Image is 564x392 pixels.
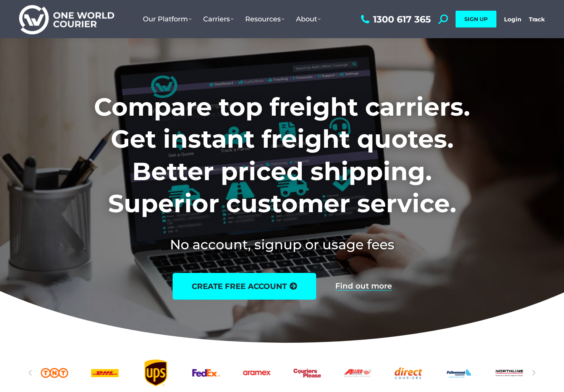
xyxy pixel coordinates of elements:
div: 4 / 25 [142,360,169,386]
div: 10 / 25 [445,360,473,386]
span: SIGN UP [464,16,488,23]
div: 3 / 25 [91,360,119,386]
div: 8 / 25 [344,360,372,386]
a: DHl logo [91,360,119,386]
img: One World Courier [19,4,114,35]
div: 5 / 25 [192,360,220,386]
a: Track [529,16,545,23]
span: Our Platform [143,15,192,23]
div: 9 / 25 [394,360,422,386]
div: 7 / 25 [293,360,321,386]
span: About [296,15,321,23]
div: 11 / 25 [496,360,523,386]
a: SIGN UP [456,11,496,27]
a: FedEx logo [192,360,220,386]
a: Couriers Please logo [293,360,321,386]
h2: No account, signup or usage fees [44,235,520,254]
a: Login [504,16,521,23]
a: create free account [173,273,316,300]
a: Resources [239,7,290,31]
a: About [290,7,326,31]
a: TNT logo Australian freight company [41,360,68,386]
a: Carriers [197,7,239,31]
a: Followmont transoirt web logo [445,360,473,386]
a: Find out more [335,282,392,290]
a: UPS logo [142,360,169,386]
a: 1300 617 365 [359,15,431,24]
div: Slides [41,360,524,386]
a: Aramex_logo [243,360,270,386]
a: Allied Express logo [344,360,372,386]
a: Northline logo [496,360,523,386]
span: Carriers [203,15,234,23]
a: Our Platform [137,7,197,31]
span: Resources [245,15,284,23]
div: 6 / 25 [243,360,270,386]
h1: Compare top freight carriers. Get instant freight quotes. Better priced shipping. Superior custom... [44,91,520,220]
div: 2 / 25 [41,360,68,386]
a: Direct Couriers logo [394,360,422,386]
